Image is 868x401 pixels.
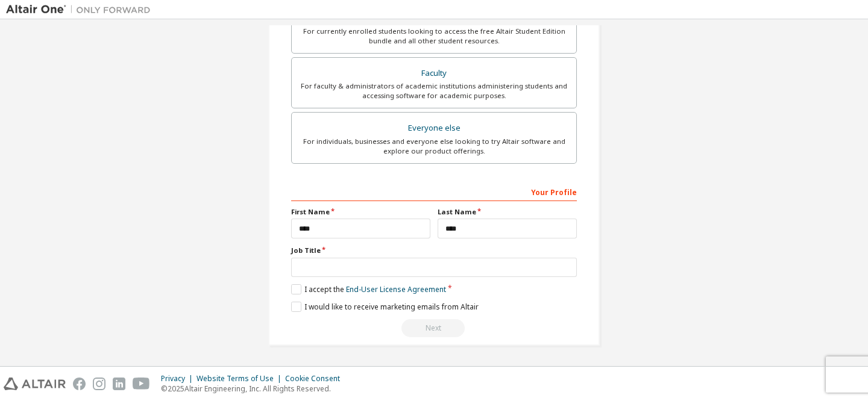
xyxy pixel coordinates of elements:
img: altair_logo.svg [4,378,66,390]
img: Altair One [6,4,157,16]
label: First Name [291,207,430,217]
label: Job Title [291,246,577,255]
img: youtube.svg [133,378,150,390]
label: Last Name [438,207,577,217]
div: For individuals, businesses and everyone else looking to try Altair software and explore our prod... [299,137,569,156]
label: I accept the [291,284,446,294]
img: facebook.svg [73,378,86,390]
div: Privacy [161,374,197,384]
a: End-User License Agreement [346,284,446,294]
p: © 2025 Altair Engineering, Inc. All Rights Reserved. [161,384,347,394]
div: Website Terms of Use [197,374,285,384]
div: For currently enrolled students looking to access the free Altair Student Edition bundle and all ... [299,26,569,46]
div: Everyone else [299,120,569,137]
div: For faculty & administrators of academic institutions administering students and accessing softwa... [299,81,569,101]
div: Faculty [299,65,569,82]
div: Cookie Consent [285,374,347,384]
img: linkedin.svg [113,378,125,390]
img: instagram.svg [93,378,105,390]
label: I would like to receive marketing emails from Altair [291,302,479,312]
div: Your Profile [291,182,577,201]
div: Read and acccept EULA to continue [291,319,577,337]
